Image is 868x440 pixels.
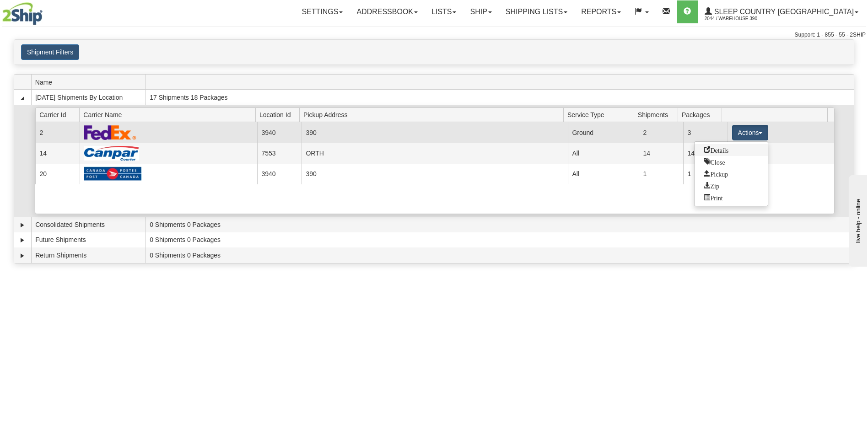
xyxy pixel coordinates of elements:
[21,44,79,60] button: Shipment Filters
[7,8,85,15] div: live help - online
[295,0,350,23] a: Settings
[574,0,628,23] a: Reports
[35,164,80,184] td: 20
[35,143,80,164] td: 14
[639,164,683,184] td: 1
[35,75,146,89] span: Name
[698,0,865,23] a: Sleep Country [GEOGRAPHIC_DATA] 2044 / Warehouse 390
[712,8,854,16] span: Sleep Country [GEOGRAPHIC_DATA]
[695,144,768,156] a: Go to Details view
[303,107,563,122] span: Pickup Address
[683,164,728,184] td: 1
[259,107,300,122] span: Location Id
[704,182,719,188] span: Zip
[704,194,722,200] span: Print
[31,217,146,232] td: Consolidated Shipments
[18,93,27,102] a: Collapse
[84,125,137,140] img: FedEx Express®
[567,107,634,122] span: Service Type
[84,146,139,161] img: Canpar
[257,143,302,164] td: 7553
[83,107,255,122] span: Carrier Name
[704,146,728,153] span: Details
[146,247,854,263] td: 0 Shipments 0 Packages
[146,232,854,248] td: 0 Shipments 0 Packages
[39,107,80,122] span: Carrier Id
[695,180,768,192] a: Zip and Download All Shipping Documents
[31,247,146,263] td: Return Shipments
[302,164,568,184] td: 390
[695,192,768,204] a: Print or Download All Shipping Documents in one file
[257,164,302,184] td: 3940
[682,107,722,122] span: Packages
[18,236,27,245] a: Expand
[638,107,678,122] span: Shipments
[705,14,773,23] span: 2044 / Warehouse 390
[31,232,146,248] td: Future Shipments
[18,220,27,230] a: Expand
[425,0,463,23] a: Lists
[639,143,683,164] td: 14
[683,122,728,143] td: 3
[84,166,142,181] img: Canada Post
[639,122,683,143] td: 2
[146,217,854,232] td: 0 Shipments 0 Packages
[847,173,867,267] iframe: chat widget
[704,170,728,177] span: Pickup
[302,122,568,143] td: 390
[2,31,866,39] div: Support: 1 - 855 - 55 - 2SHIP
[302,143,568,164] td: ORTH
[732,125,769,140] button: Actions
[695,156,768,168] a: Close this group
[568,122,639,143] td: Ground
[31,90,146,105] td: [DATE] Shipments By Location
[2,2,43,25] img: logo2044.jpg
[568,164,639,184] td: All
[499,0,574,23] a: Shipping lists
[257,122,302,143] td: 3940
[350,0,425,23] a: Addressbook
[18,251,27,260] a: Expand
[568,143,639,164] td: All
[704,158,725,165] span: Close
[463,0,498,23] a: Ship
[695,168,768,180] a: Request a carrier pickup
[683,143,728,164] td: 14
[146,90,854,105] td: 17 Shipments 18 Packages
[35,122,80,143] td: 2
